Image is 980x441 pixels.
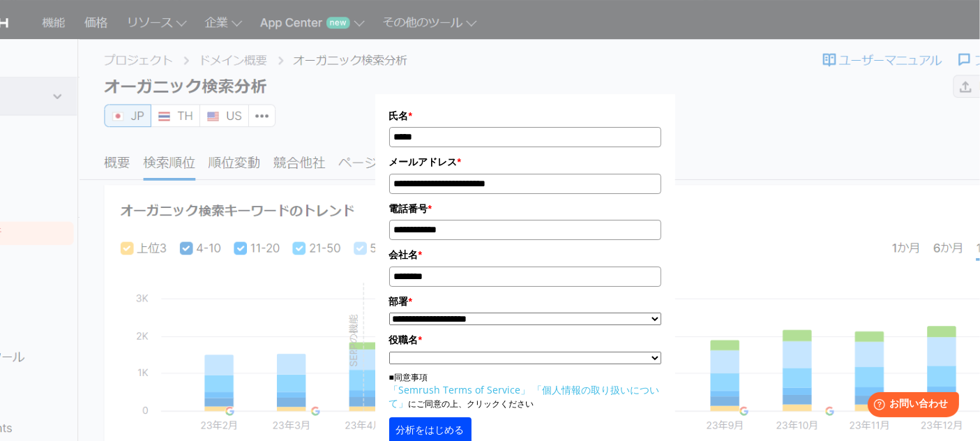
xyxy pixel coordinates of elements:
p: ■同意事項 にご同意の上、クリックください [389,371,661,410]
label: 役職名 [389,332,661,347]
iframe: Help widget launcher [856,387,965,426]
label: 電話番号 [389,201,661,216]
a: 「個人情報の取り扱いについて」 [389,383,660,410]
label: 部署 [389,294,661,309]
label: 会社名 [389,247,661,262]
label: メールアドレス [389,154,661,170]
a: 「Semrush Terms of Service」 [389,383,531,396]
label: 氏名 [389,108,661,124]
